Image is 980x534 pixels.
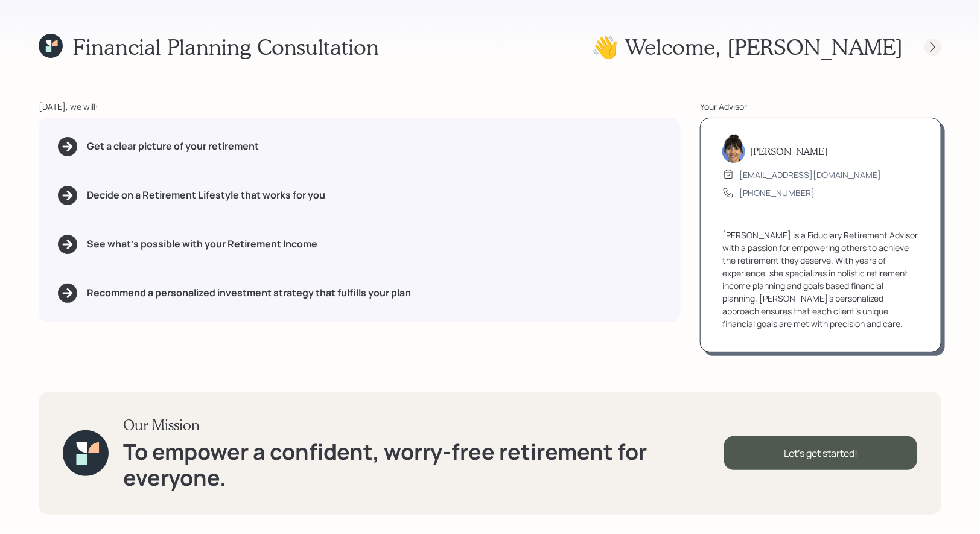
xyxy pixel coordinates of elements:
[87,238,317,250] h5: See what's possible with your Retirement Income
[722,134,745,163] img: treva-nostdahl-headshot.png
[591,34,903,60] h1: 👋 Welcome , [PERSON_NAME]
[739,186,815,199] div: [PHONE_NUMBER]
[700,100,941,113] div: Your Advisor
[123,439,724,491] h1: To empower a confident, worry-free retirement for everyone.
[722,229,919,330] div: [PERSON_NAME] is a Fiduciary Retirement Advisor with a passion for empowering others to achieve t...
[724,436,917,470] div: Let's get started!
[750,145,827,157] h5: [PERSON_NAME]
[87,189,325,201] h5: Decide on a Retirement Lifestyle that works for you
[72,34,379,60] h1: Financial Planning Consultation
[39,100,681,113] div: [DATE], we will:
[87,287,411,299] h5: Recommend a personalized investment strategy that fulfills your plan
[87,141,259,152] h5: Get a clear picture of your retirement
[739,168,881,181] div: [EMAIL_ADDRESS][DOMAIN_NAME]
[123,416,724,434] h3: Our Mission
